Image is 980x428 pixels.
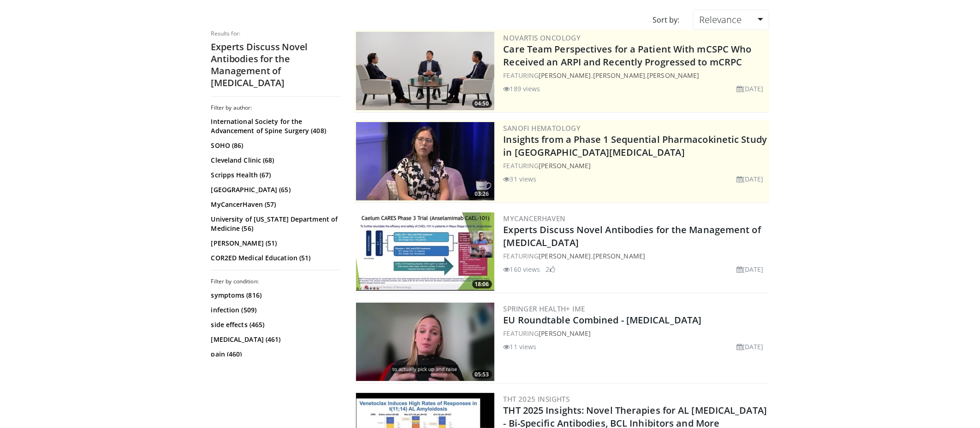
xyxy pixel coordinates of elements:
a: EU Roundtable Combined - [MEDICAL_DATA] [504,314,702,326]
a: THT 2025 Insights [504,394,570,404]
a: [PERSON_NAME] [593,252,645,260]
a: pain (460) [211,350,338,359]
a: 18:06 [356,212,494,291]
li: [DATE] [736,84,764,94]
a: [PERSON_NAME] [539,71,591,80]
span: 04:50 [472,100,492,108]
p: Results for: [211,30,340,37]
a: MyCancerHaven [504,214,566,223]
div: FEATURING [504,328,767,338]
a: [GEOGRAPHIC_DATA] (65) [211,185,338,194]
span: 18:06 [472,280,492,288]
div: FEATURING , [504,251,767,261]
a: University of [US_STATE] Department of Medicine (56) [211,215,338,233]
a: [MEDICAL_DATA] (461) [211,335,338,344]
img: 105d73d1-5575-4eff-83a3-f8735b7741e1.300x170_q85_crop-smart_upscale.jpg [356,212,494,291]
a: side effects (465) [211,320,338,329]
h3: Filter by condition: [211,278,340,285]
a: Scripps Health (67) [211,170,338,180]
a: [PERSON_NAME] [539,329,591,338]
a: [PERSON_NAME] [647,71,699,80]
li: [DATE] [736,174,764,184]
a: [PERSON_NAME] [593,71,645,80]
a: International Society for the Advancement of Spine Surgery (408) [211,117,338,135]
span: 03:26 [472,190,492,198]
a: Springer Health+ IME [504,304,585,313]
h2: Experts Discuss Novel Antibodies for the Management of [MEDICAL_DATA] [211,41,340,89]
h3: Filter by author: [211,104,340,111]
a: [PERSON_NAME] (51) [211,239,338,248]
a: [PERSON_NAME] [539,161,591,170]
a: Experts Discuss Novel Antibodies for the Management of [MEDICAL_DATA] [504,223,761,249]
div: FEATURING [504,161,767,170]
a: Cleveland Clinic (68) [211,156,338,165]
li: 2 [546,264,555,274]
span: 05:53 [472,370,492,379]
a: Relevance [693,10,769,30]
a: 03:26 [356,122,494,200]
a: Novartis Oncology [504,33,581,42]
div: Sort by: [646,10,686,30]
a: 04:50 [356,32,494,110]
a: 05:53 [356,303,494,381]
span: Relevance [699,13,742,26]
div: FEATURING , , [504,70,767,80]
a: COR2ED Medical Education (51) [211,253,338,263]
a: Sanofi Hematology [504,123,581,133]
li: [DATE] [736,264,764,274]
a: [PERSON_NAME] [539,252,591,260]
img: af189dd0-556b-4e41-ac05-50db6315edcf.300x170_q85_crop-smart_upscale.jpg [356,303,494,381]
li: [DATE] [736,342,764,352]
a: symptoms (816) [211,291,338,300]
a: Insights from a Phase 1 Sequential Pharmacokinetic Study in [GEOGRAPHIC_DATA][MEDICAL_DATA] [504,133,767,158]
img: cad44f18-58c5-46ed-9b0e-fe9214b03651.jpg.300x170_q85_crop-smart_upscale.jpg [356,32,494,110]
a: Care Team Perspectives for a Patient With mCSPC Who Received an ARPI and Recently Progressed to m... [504,43,752,68]
li: 189 views [504,84,540,94]
li: 31 views [504,174,537,184]
a: SOHO (86) [211,141,338,150]
a: infection (509) [211,305,338,315]
li: 160 views [504,264,540,274]
img: a82417f2-eb2d-47cb-881f-e43c4e05e3ae.png.300x170_q85_crop-smart_upscale.png [356,122,494,200]
li: 11 views [504,342,537,352]
a: MyCancerHaven (57) [211,200,338,209]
